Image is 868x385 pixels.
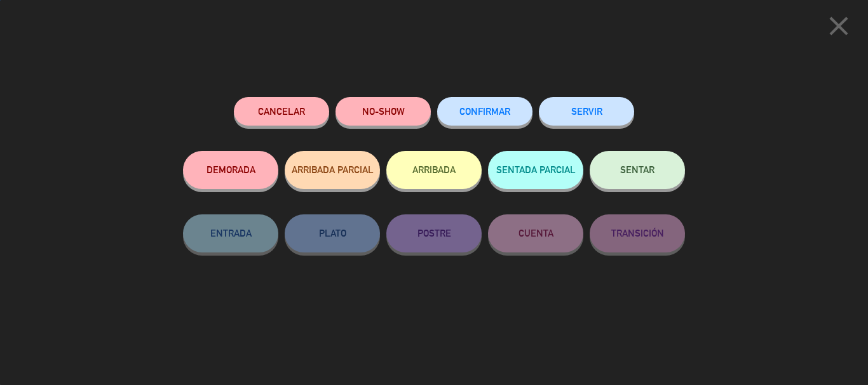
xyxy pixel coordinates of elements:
[620,164,654,175] span: SENTAR
[336,97,431,126] button: NO-SHOW
[488,214,583,252] button: CUENTA
[386,214,482,252] button: POSTRE
[823,10,855,42] i: close
[386,151,482,189] button: ARRIBADA
[459,106,510,117] span: CONFIRMAR
[819,10,858,47] button: close
[590,214,685,252] button: TRANSICIÓN
[539,97,634,126] button: SERVIR
[234,97,329,126] button: Cancelar
[285,151,380,189] button: ARRIBADA PARCIAL
[285,214,380,252] button: PLATO
[292,164,374,175] span: ARRIBADA PARCIAL
[183,214,278,252] button: ENTRADA
[488,151,583,189] button: SENTADA PARCIAL
[437,97,532,126] button: CONFIRMAR
[183,151,278,189] button: DEMORADA
[590,151,685,189] button: SENTAR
